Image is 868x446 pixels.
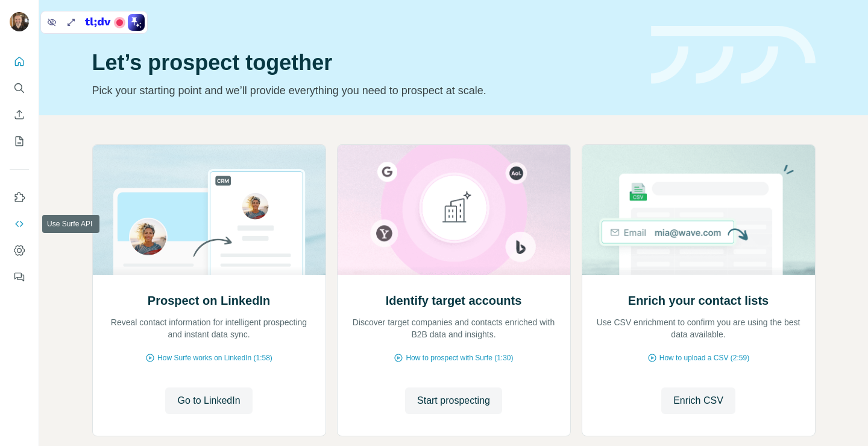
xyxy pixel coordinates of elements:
[10,186,29,208] button: Use Surfe on LinkedIn
[659,352,749,363] span: How to upload a CSV (2:59)
[405,387,502,414] button: Start prospecting
[10,213,29,235] button: Use Surfe API
[105,316,313,340] p: Reveal contact information for intelligent prospecting and instant data sync.
[148,292,270,309] h2: Prospect on LinkedIn
[10,51,29,72] button: Quick start
[165,387,252,414] button: Go to LinkedIn
[157,352,272,363] span: How Surfe works on LinkedIn (1:58)
[177,393,240,408] span: Go to LinkedIn
[594,316,803,340] p: Use CSV enrichment to confirm you are using the best data available.
[628,292,769,309] h2: Enrich your contact lists
[10,266,29,288] button: Feedback
[651,26,816,84] img: banner
[92,51,637,75] h1: Let’s prospect together
[10,77,29,99] button: Search
[661,387,735,414] button: Enrich CSV
[386,292,522,309] h2: Identify target accounts
[92,82,637,99] p: Pick your starting point and we’ll provide everything you need to prospect at scale.
[92,145,326,275] img: Prospect on LinkedIn
[10,130,29,152] button: My lists
[10,12,29,31] img: Avatar
[10,240,29,261] button: Dashboard
[417,393,490,408] span: Start prospecting
[350,316,558,340] p: Discover target companies and contacts enriched with B2B data and insights.
[10,104,29,126] button: Enrich CSV
[92,17,637,29] div: Quick start
[673,393,723,408] span: Enrich CSV
[337,145,571,275] img: Identify target accounts
[406,352,513,363] span: How to prospect with Surfe (1:30)
[582,145,816,275] img: Enrich your contact lists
